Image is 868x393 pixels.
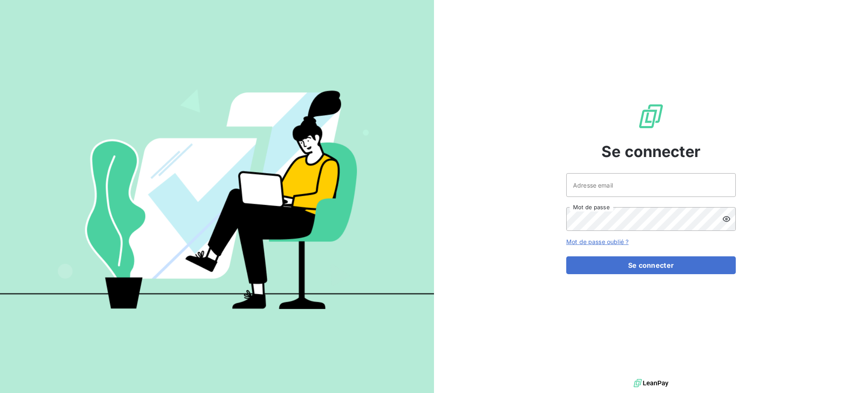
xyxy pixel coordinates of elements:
img: Logo LeanPay [637,103,665,130]
a: Mot de passe oublié ? [566,238,629,245]
button: Se connecter [566,256,736,274]
span: Se connecter [601,140,701,163]
input: placeholder [566,173,736,197]
img: logo [634,377,668,390]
